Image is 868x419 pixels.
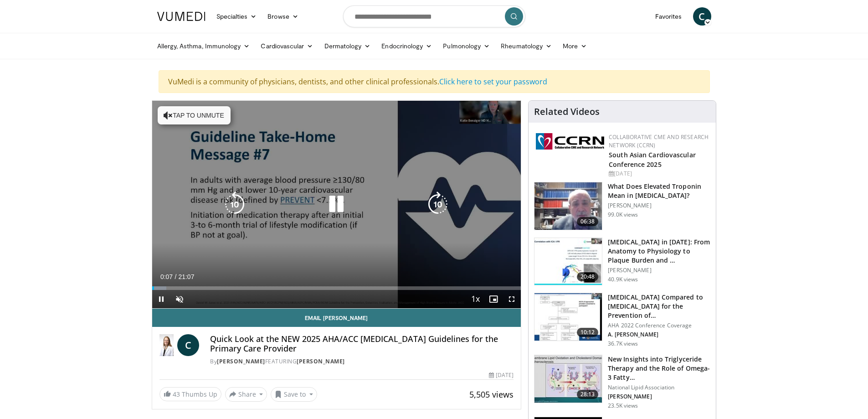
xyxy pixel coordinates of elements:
[577,272,599,281] span: 20:48
[503,290,521,308] button: Fullscreen
[152,37,256,55] a: Allergy, Asthma, Immunology
[175,273,177,280] span: /
[577,390,599,399] span: 28:13
[534,238,710,286] a: 20:48 [MEDICAL_DATA] in [DATE]: From Anatomy to Physiology to Plaque Burden and … [PERSON_NAME] 4...
[469,389,514,400] span: 5,505 views
[534,106,600,117] h4: Related Videos
[255,37,318,55] a: Cardiovascular
[534,238,602,285] img: 823da73b-7a00-425d-bb7f-45c8b03b10c3.150x105_q85_crop-smart_upscale.jpg
[319,37,376,55] a: Dermatology
[608,322,710,329] p: AHA 2022 Conference Coverage
[159,387,221,401] a: 43 Thumbs Up
[577,217,599,226] span: 06:38
[489,371,514,379] div: [DATE]
[159,70,710,93] div: VuMedi is a community of physicians, dentists, and other clinical professionals.
[217,357,265,365] a: [PERSON_NAME]
[158,106,231,124] button: Tap to unmute
[210,357,514,366] div: By FEATURING
[609,150,696,169] a: South Asian Cardiovascular Conference 2025
[484,290,503,308] button: Enable picture-in-picture mode
[160,273,173,280] span: 0:07
[608,384,710,391] p: National Lipid Association
[343,5,525,27] input: Search topics, interventions
[608,393,710,400] p: [PERSON_NAME]
[608,293,710,320] h3: [MEDICAL_DATA] Compared to [MEDICAL_DATA] for the Prevention of…
[608,238,710,265] h3: [MEDICAL_DATA] in [DATE]: From Anatomy to Physiology to Plaque Burden and …
[170,290,189,308] button: Unmute
[608,276,638,283] p: 40.9K views
[608,402,638,409] p: 23.5K views
[608,267,710,274] p: [PERSON_NAME]
[608,211,638,218] p: 99.0K views
[693,7,711,26] a: C
[173,390,180,398] span: 43
[608,202,710,209] p: [PERSON_NAME]
[608,340,638,347] p: 36.7K views
[159,334,174,356] img: Dr. Catherine P. Benziger
[534,182,710,230] a: 06:38 What Does Elevated Troponin Mean in [MEDICAL_DATA]? [PERSON_NAME] 99.0K views
[152,286,521,290] div: Progress Bar
[210,334,514,354] h4: Quick Look at the NEW 2025 AHA/ACC [MEDICAL_DATA] Guidelines for the Primary Care Provider
[557,37,592,55] a: More
[262,7,304,26] a: Browse
[577,328,599,337] span: 10:12
[609,170,709,178] div: [DATE]
[178,273,194,280] span: 21:07
[152,101,521,309] video-js: Video Player
[650,7,688,26] a: Favorites
[608,331,710,338] p: A. [PERSON_NAME]
[534,355,710,409] a: 28:13 New Insights into Triglyceride Therapy and the Role of Omega-3 Fatty… National Lipid Associ...
[152,290,170,308] button: Pause
[225,387,267,402] button: Share
[536,133,604,150] img: a04ee3ba-8487-4636-b0fb-5e8d268f3737.png.150x105_q85_autocrop_double_scale_upscale_version-0.2.png
[608,182,710,200] h3: What Does Elevated Troponin Mean in [MEDICAL_DATA]?
[439,77,547,87] a: Click here to set your password
[437,37,495,55] a: Pulmonology
[495,37,557,55] a: Rheumatology
[157,12,205,21] img: VuMedi Logo
[177,334,199,356] a: C
[608,355,710,382] h3: New Insights into Triglyceride Therapy and the Role of Omega-3 Fatty…
[609,133,709,149] a: Collaborative CME and Research Network (CCRN)
[534,355,602,403] img: 45ea033d-f728-4586-a1ce-38957b05c09e.150x105_q85_crop-smart_upscale.jpg
[271,387,317,402] button: Save to
[534,293,710,347] a: 10:12 [MEDICAL_DATA] Compared to [MEDICAL_DATA] for the Prevention of… AHA 2022 Conference Covera...
[152,309,521,327] a: Email [PERSON_NAME]
[297,357,345,365] a: [PERSON_NAME]
[376,37,437,55] a: Endocrinology
[466,290,484,308] button: Playback Rate
[534,293,602,341] img: 7c0f9b53-1609-4588-8498-7cac8464d722.150x105_q85_crop-smart_upscale.jpg
[534,182,602,230] img: 98daf78a-1d22-4ebe-927e-10afe95ffd94.150x105_q85_crop-smart_upscale.jpg
[211,7,262,26] a: Specialties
